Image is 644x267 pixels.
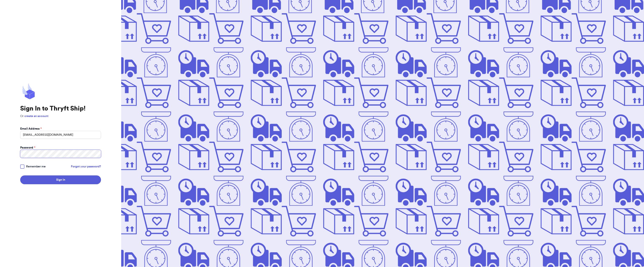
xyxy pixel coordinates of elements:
[20,105,101,112] h1: Sign In to Thryft Ship!
[20,175,101,184] button: Sign In
[24,115,48,118] a: create an account
[71,164,101,169] a: Forgot your password?
[20,146,35,150] label: Password
[26,164,46,169] span: Remember me
[20,127,42,131] label: Email Address
[20,114,101,118] p: Or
